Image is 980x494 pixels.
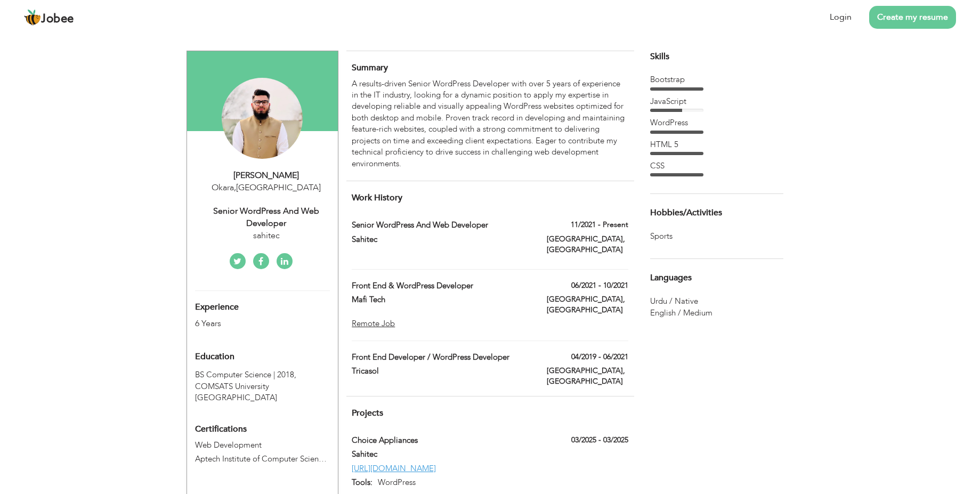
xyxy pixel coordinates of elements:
label: [GEOGRAPHIC_DATA], [GEOGRAPHIC_DATA] [547,294,628,315]
div: [PERSON_NAME] [195,169,338,182]
div: Bootstrap [650,74,783,85]
label: 04/2019 - 06/2021 [571,352,628,362]
span: BS Computer Science, COMSATS University Islamabad, 2018 [195,369,296,380]
label: Tricasol [352,366,531,377]
u: Remote Job [352,318,395,329]
div: BS Computer Science, 2018 [187,369,338,403]
label: Sahitec [352,449,531,460]
a: Create my resume [869,6,956,29]
span: Skills [650,51,669,62]
label: Choice Appliances [352,435,531,446]
span: Hobbies/Activities [650,208,722,218]
span: Experience [195,303,239,312]
span: Urdu / Native [650,296,698,306]
div: HTML 5 [650,139,783,150]
label: Tools: [352,477,372,488]
label: [GEOGRAPHIC_DATA], [GEOGRAPHIC_DATA] [547,366,628,387]
label: [GEOGRAPHIC_DATA], [GEOGRAPHIC_DATA] [547,234,628,255]
div: CSS [650,160,783,172]
span: , [234,182,236,193]
span: Summary [352,62,388,74]
a: Jobee [24,9,74,26]
span: Jobee [41,13,74,25]
a: Login [830,11,852,23]
label: Senior WordPress and Web Developer [352,220,531,231]
label: 11/2021 - Present [571,220,628,230]
label: Sahitec [352,234,531,245]
span: Education [195,352,234,362]
span: Projects [352,407,383,419]
span: Sports [650,231,675,242]
div: WordPress [650,117,783,128]
span: Certifications [195,423,247,435]
span: Work History [352,192,402,204]
div: Okara [GEOGRAPHIC_DATA] [195,182,338,194]
span: Aptech Institute of Computer Science [GEOGRAPHIC_DATA] [195,453,411,464]
label: 06/2021 - 10/2021 [571,280,628,291]
label: Web Development [195,440,330,451]
span: Languages [650,273,692,283]
a: [URL][DOMAIN_NAME] [352,463,436,474]
div: A results-driven Senior WordPress Developer with over 5 years of experience in the IT industry, l... [352,78,628,169]
p: WordPress [372,477,628,488]
img: jobee.io [24,9,41,26]
label: Mafi Tech [352,294,531,305]
label: Front End Developer / WordPress Developer [352,352,531,363]
div: Senior WordPress and Web Developer [195,205,338,230]
label: Front End & WordPress Developer [352,280,531,291]
span: COMSATS University [GEOGRAPHIC_DATA] [195,381,277,403]
span: English / Medium [650,307,712,318]
div: 6 Years [195,318,305,330]
label: 03/2025 - 03/2025 [571,435,628,446]
div: JavaScript [650,96,783,107]
div: sahitec [195,230,338,242]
